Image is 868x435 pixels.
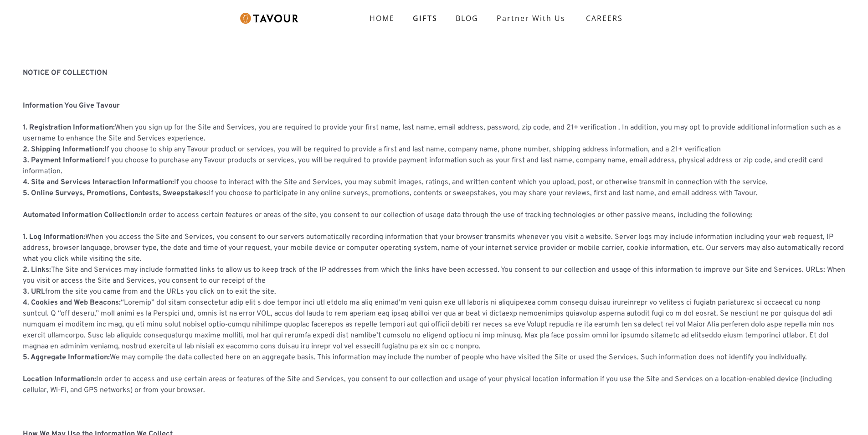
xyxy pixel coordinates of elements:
[23,287,45,296] strong: 3. URL
[586,9,623,27] strong: CAREERS
[23,68,107,78] strong: NOTICE OF COLLECTION ‍
[23,298,121,307] strong: 4. Cookies and Web Beacons:
[23,375,96,384] strong: Location Information:
[23,156,105,165] strong: 3. Payment Information:
[575,5,630,31] a: CAREERS
[23,178,174,187] strong: 4. Site and Services Interaction Information:
[23,211,140,220] strong: Automated Information Collection:
[447,9,488,27] a: BLOG
[488,9,575,27] a: partner with us
[23,189,209,198] strong: 5. Online Surveys, Promotions, Contests, Sweepstakes:
[23,353,110,362] strong: 5. Aggregate Information:
[23,233,85,242] strong: 1. Log Information:
[360,9,404,27] a: HOME
[370,13,395,23] strong: HOME
[23,101,120,110] strong: Information You Give Tavour ‍
[23,265,51,274] strong: 2. Links:
[23,123,115,132] strong: 1. Registration Information:
[23,145,104,154] strong: 2. Shipping Information:
[404,9,447,27] a: GIFTS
